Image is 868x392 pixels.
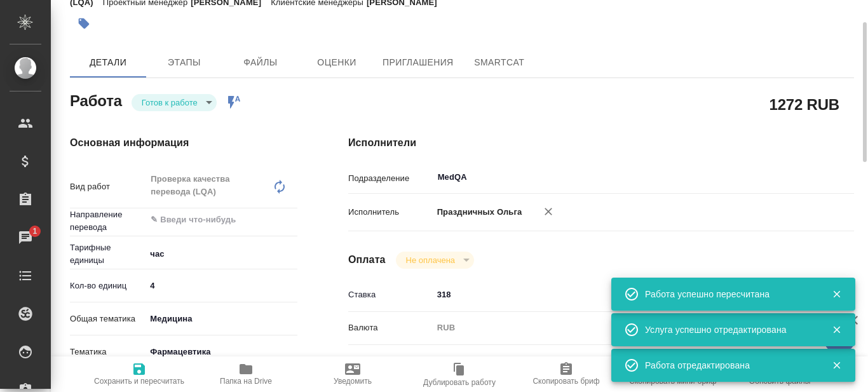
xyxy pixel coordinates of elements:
button: Папка на Drive [193,356,299,392]
input: ✎ Введи что-нибудь [146,276,297,295]
p: Подразделение [348,172,433,185]
div: Готов к работе [132,94,217,111]
input: ✎ Введи что-нибудь [149,212,251,227]
span: Этапы [154,55,215,71]
p: Направление перевода [70,208,146,234]
div: час [146,243,297,265]
div: Фармацевтика [146,341,297,363]
p: Вид работ [70,180,146,193]
span: Дублировать работу [423,378,496,387]
span: Скопировать бриф [532,377,599,386]
p: Праздничных Ольга [433,206,522,219]
span: Приглашения [383,55,454,71]
span: SmartCat [469,55,530,71]
a: 1 [3,222,48,253]
h4: Исполнители [348,135,854,151]
button: Open [805,176,808,179]
p: Тематика [70,346,146,358]
p: Ставка [348,288,433,301]
span: Сохранить и пересчитать [94,377,184,386]
h2: 1272 RUB [770,93,839,115]
p: Валюта [348,321,433,334]
button: Закрыть [824,288,850,300]
div: Услуга успешно отредактирована [645,323,813,336]
span: Папка на Drive [220,377,272,386]
div: Медицина [146,308,297,330]
h4: Оплата [348,252,386,267]
div: RUB [433,317,812,339]
button: Закрыть [824,360,850,371]
button: Добавить тэг [70,10,98,37]
span: Уведомить [334,377,372,386]
p: Тарифные единицы [70,241,146,267]
button: Open [290,219,293,221]
p: Исполнитель [348,206,433,219]
div: Работа отредактирована [645,359,813,372]
h2: Работа [70,88,122,111]
button: Закрыть [824,324,850,335]
p: Кол-во единиц [70,280,146,292]
button: Уведомить [299,356,406,392]
div: Готов к работе [396,252,474,269]
span: Файлы [230,55,291,71]
span: Оценки [306,55,367,71]
span: 1 [25,225,44,238]
button: Сохранить и пересчитать [86,356,193,392]
h4: Основная информация [70,135,297,151]
span: Детали [78,55,139,71]
div: Работа успешно пересчитана [645,288,813,301]
button: Скопировать бриф [513,356,620,392]
button: Готов к работе [138,97,201,108]
p: Общая тематика [70,313,146,325]
button: Удалить исполнителя [534,198,562,226]
input: ✎ Введи что-нибудь [433,285,812,304]
button: Не оплачена [402,255,459,266]
button: Дублировать работу [406,356,513,392]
